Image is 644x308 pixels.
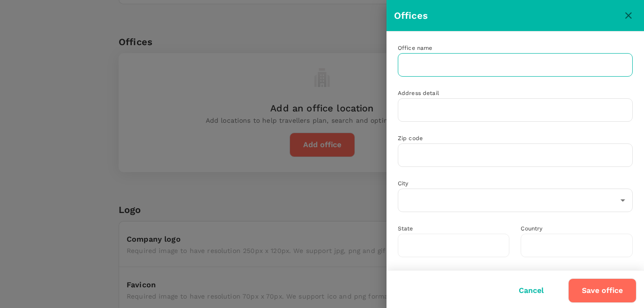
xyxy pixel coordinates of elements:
span: Country [521,225,542,232]
span: City [398,180,409,187]
span: Address detail [398,90,439,96]
button: Cancel [506,279,557,302]
span: Office name [398,45,433,51]
span: Zip code [398,135,423,142]
button: Save office [568,278,636,303]
button: close [620,8,636,24]
div: Offices [394,8,620,23]
button: Open [616,194,629,207]
span: State [398,225,413,232]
